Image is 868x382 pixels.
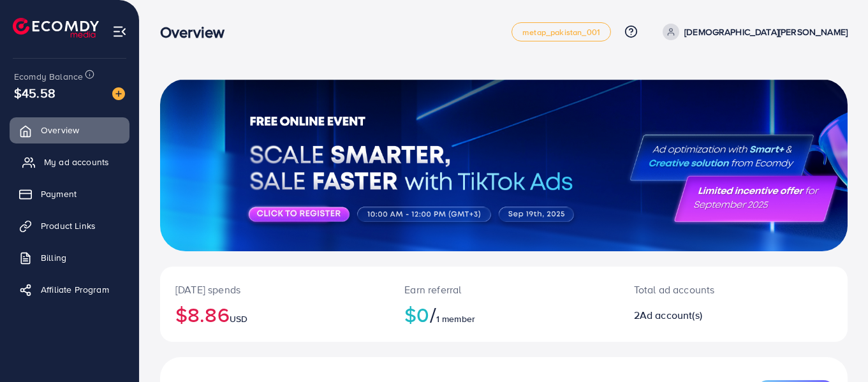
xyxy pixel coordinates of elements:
p: Total ad accounts [634,282,776,297]
a: Overview [10,117,129,143]
span: metap_pakistan_001 [522,28,600,36]
span: / [430,300,436,329]
p: [DEMOGRAPHIC_DATA][PERSON_NAME] [684,24,848,40]
img: image [112,87,125,100]
a: Product Links [10,213,129,239]
span: Product Links [41,219,96,232]
a: metap_pakistan_001 [511,22,611,41]
h2: 2 [634,309,776,321]
p: Earn referral [404,282,603,297]
h2: $8.86 [175,302,374,327]
img: menu [112,24,127,39]
a: Payment [10,181,129,207]
span: 1 member [436,312,475,325]
span: Ecomdy Balance [14,70,83,83]
h3: Overview [160,23,235,41]
span: Affiliate Program [41,283,109,296]
iframe: Chat [814,325,858,372]
span: Overview [41,124,79,136]
span: $45.58 [14,84,55,102]
a: [DEMOGRAPHIC_DATA][PERSON_NAME] [658,24,848,40]
a: Affiliate Program [10,277,129,302]
span: Ad account(s) [640,308,702,322]
span: USD [230,312,247,325]
a: Billing [10,245,129,270]
span: Payment [41,187,77,200]
p: [DATE] spends [175,282,374,297]
a: My ad accounts [10,149,129,175]
img: logo [13,18,99,38]
h2: $0 [404,302,603,327]
span: My ad accounts [44,156,109,168]
span: Billing [41,251,66,264]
